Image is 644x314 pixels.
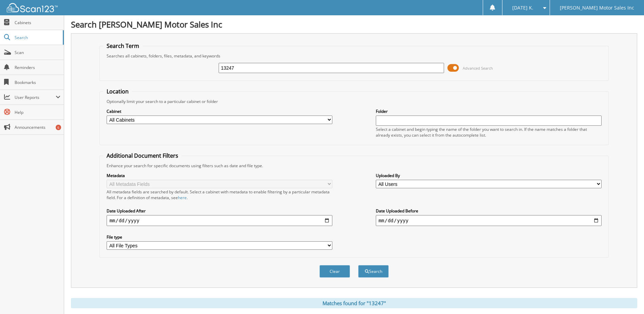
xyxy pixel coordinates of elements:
[15,124,60,130] span: Announcements
[15,94,56,100] span: User Reports
[178,195,187,200] a: here
[15,109,60,115] span: Help
[7,3,58,12] img: scan123-logo-white.svg
[319,265,350,278] button: Clear
[463,66,493,71] span: Advanced Search
[71,298,637,308] div: Matches found for "13247"
[103,88,132,95] legend: Location
[56,125,61,130] div: 6
[358,265,389,278] button: Search
[107,215,332,226] input: start
[71,19,637,30] h1: Search [PERSON_NAME] Motor Sales Inc
[107,208,332,214] label: Date Uploaded After
[376,108,602,114] label: Folder
[376,215,602,226] input: end
[103,99,605,104] div: Optionally limit your search to a particular cabinet or folder
[376,126,602,138] div: Select a cabinet and begin typing the name of the folder you want to search in. If the name match...
[103,152,182,159] legend: Additional Document Filters
[15,35,59,40] span: Search
[560,6,634,10] span: [PERSON_NAME] Motor Sales Inc
[103,53,605,59] div: Searches all cabinets, folders, files, metadata, and keywords
[15,65,60,70] span: Reminders
[376,173,602,178] label: Uploaded By
[15,20,60,25] span: Cabinets
[512,6,533,10] span: [DATE] K.
[15,80,60,85] span: Bookmarks
[15,50,60,55] span: Scan
[103,42,143,50] legend: Search Term
[103,163,605,169] div: Enhance your search for specific documents using filters such as date and file type.
[376,208,602,214] label: Date Uploaded Before
[107,234,332,240] label: File type
[107,173,332,178] label: Metadata
[107,189,332,200] div: All metadata fields are searched by default. Select a cabinet with metadata to enable filtering b...
[107,108,332,114] label: Cabinet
